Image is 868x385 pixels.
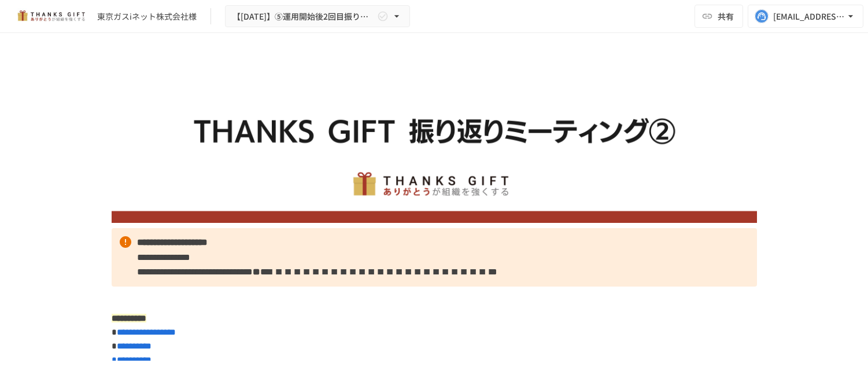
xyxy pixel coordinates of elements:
img: KNZF7HM7C5xTCnjAlAgVRc3MvxfNzqqyK2Q90dHKucb [112,61,757,223]
button: 【[DATE]】⑤運用開始後2回目振り返りMTG [225,5,410,28]
div: [EMAIL_ADDRESS][DOMAIN_NAME] [773,9,845,24]
button: 共有 [695,5,743,28]
span: 共有 [718,10,734,23]
img: mMP1OxWUAhQbsRWCurg7vIHe5HqDpP7qZo7fRoNLXQh [14,7,88,25]
div: 東京ガスiネット株式会社様 [97,10,197,23]
button: [EMAIL_ADDRESS][DOMAIN_NAME] [748,5,863,28]
span: 【[DATE]】⑤運用開始後2回目振り返りMTG [232,9,375,24]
